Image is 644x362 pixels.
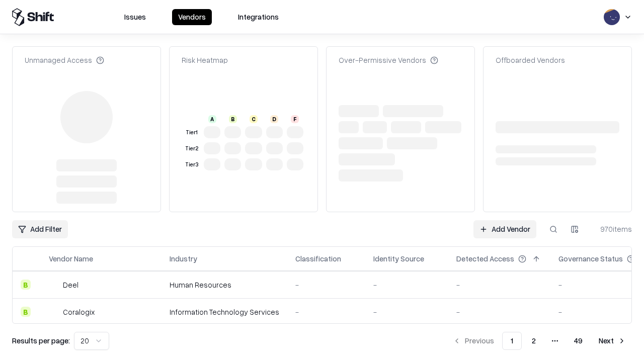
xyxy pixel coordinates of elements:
div: Classification [295,253,341,264]
a: Add Vendor [473,220,536,238]
div: - [295,307,357,317]
button: Vendors [172,9,212,25]
img: Coralogix [49,307,59,317]
button: 1 [502,332,522,350]
div: Unmanaged Access [25,55,104,65]
div: Detected Access [456,253,514,264]
div: Human Resources [170,280,279,290]
div: D [270,115,278,123]
div: - [456,280,542,290]
div: Identity Source [373,253,424,264]
div: - [295,280,357,290]
div: Governance Status [558,253,623,264]
div: Industry [170,253,197,264]
button: Integrations [232,9,285,25]
button: Add Filter [12,220,68,238]
div: B [229,115,237,123]
div: Information Technology Services [170,307,279,317]
p: Results per page: [12,335,70,346]
div: B [21,307,31,317]
div: 970 items [592,224,632,234]
div: Over-Permissive Vendors [339,55,438,65]
nav: pagination [447,332,632,350]
div: Risk Heatmap [182,55,228,65]
button: 2 [524,332,544,350]
div: Coralogix [63,307,95,317]
div: Tier 3 [184,160,200,169]
div: C [250,115,258,123]
div: Tier 1 [184,128,200,137]
div: Tier 2 [184,144,200,153]
div: F [291,115,299,123]
div: A [208,115,216,123]
div: - [373,280,440,290]
div: - [373,307,440,317]
button: 49 [566,332,591,350]
button: Issues [118,9,152,25]
div: Deel [63,280,78,290]
button: Next [593,332,632,350]
div: Offboarded Vendors [496,55,565,65]
div: B [21,280,31,290]
div: Vendor Name [49,253,93,264]
img: Deel [49,280,59,290]
div: - [456,307,542,317]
